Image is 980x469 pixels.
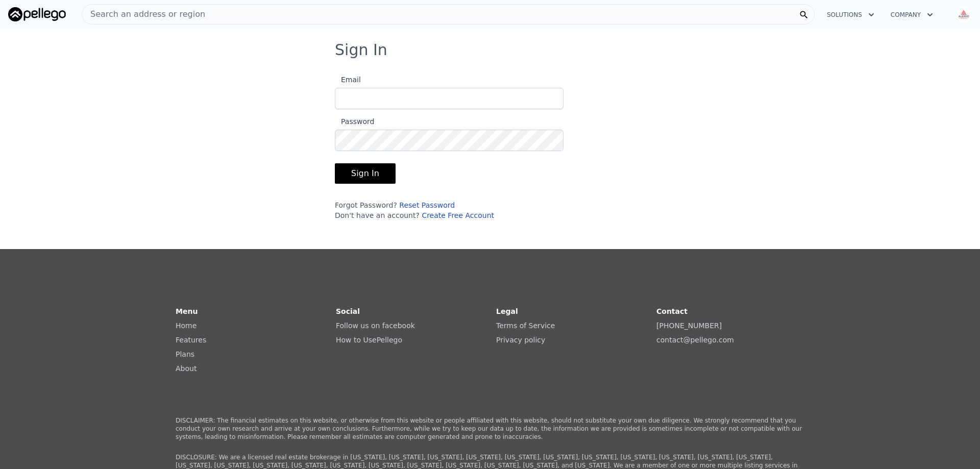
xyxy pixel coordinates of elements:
a: Reset Password [399,201,455,209]
a: Privacy policy [496,336,545,344]
a: How to UsePellego [336,336,402,344]
a: Home [176,322,197,330]
a: About [176,364,197,373]
span: Email [335,76,361,84]
img: avatar [955,6,972,22]
strong: Social [336,307,360,315]
input: Password [335,130,563,151]
button: Solutions [819,6,883,24]
button: Company [883,6,941,24]
a: Create Free Account [422,211,494,219]
strong: Legal [496,307,518,315]
input: Email [335,88,563,109]
strong: Contact [656,307,688,315]
a: [PHONE_NUMBER] [656,322,722,330]
p: DISCLAIMER: The financial estimates on this website, or otherwise from this website or people aff... [176,416,804,441]
div: Forgot Password? Don't have an account? [335,200,563,220]
a: contact@pellego.com [656,336,734,344]
a: Features [176,336,206,344]
button: Sign In [335,163,396,184]
a: Follow us on facebook [336,322,415,330]
span: Password [335,117,374,126]
img: Pellego [8,7,66,21]
h3: Sign In [335,41,645,59]
a: Plans [176,350,194,358]
span: Search an address or region [82,8,205,20]
a: Terms of Service [496,322,555,330]
strong: Menu [176,307,198,315]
